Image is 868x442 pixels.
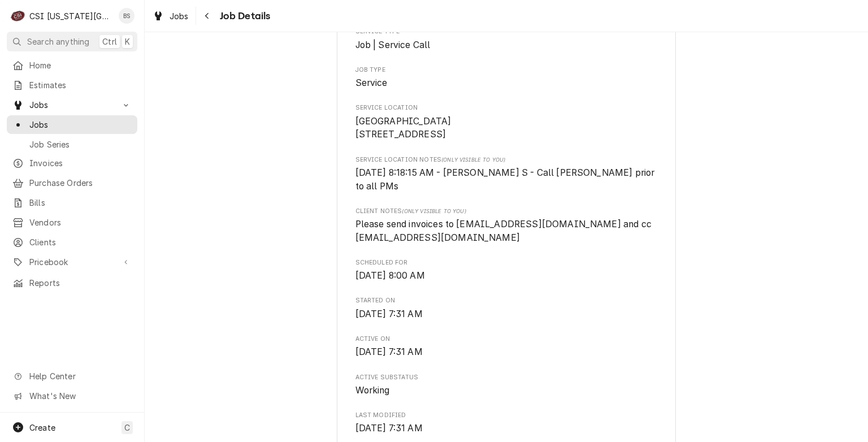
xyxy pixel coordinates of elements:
[119,8,134,24] div: BS
[10,8,26,24] div: C
[355,207,658,245] div: [object Object]
[29,79,132,91] span: Estimates
[355,384,658,397] span: Active SubStatus
[7,367,137,385] a: Go to Help Center
[355,335,658,344] span: Active On
[355,335,658,359] div: Active On
[7,32,137,51] button: Search anythingCtrlK
[7,253,137,271] a: Go to Pricebook
[355,27,658,51] div: Service Type
[102,36,117,47] span: Ctrl
[355,218,658,244] span: [object Object]
[355,258,658,267] span: Scheduled For
[355,66,658,75] span: Job Type
[355,269,658,283] span: Scheduled For
[29,99,115,111] span: Jobs
[355,373,658,397] div: Active SubStatus
[355,77,388,88] span: Service
[355,309,423,319] span: [DATE] 7:31 AM
[170,10,189,22] span: Jobs
[355,258,658,283] div: Scheduled For
[125,36,130,47] span: K
[29,138,132,150] span: Job Series
[29,10,112,22] div: CSI [US_STATE][GEOGRAPHIC_DATA]
[7,274,137,292] a: Reports
[27,36,89,47] span: Search anything
[7,193,137,212] a: Bills
[7,387,137,405] a: Go to What's New
[29,177,132,189] span: Purchase Orders
[355,207,658,216] span: Client Notes
[355,219,654,243] span: Please send invoices to [EMAIL_ADDRESS][DOMAIN_NAME] and cc [EMAIL_ADDRESS][DOMAIN_NAME]
[355,66,658,90] div: Job Type
[7,76,137,94] a: Estimates
[29,256,115,268] span: Pricebook
[7,154,137,172] a: Invoices
[355,40,431,50] span: Job | Service Call
[355,270,425,281] span: [DATE] 8:00 AM
[355,38,658,52] span: Service Type
[29,157,132,169] span: Invoices
[148,7,193,25] a: Jobs
[7,56,137,75] a: Home
[355,76,658,90] span: Job Type
[10,8,26,24] div: CSI Kansas City's Avatar
[29,216,132,228] span: Vendors
[355,307,658,321] span: Started On
[119,8,134,24] div: Brent Seaba's Avatar
[355,155,658,193] div: [object Object]
[7,96,137,114] a: Go to Jobs
[355,385,390,396] span: Working
[29,370,131,382] span: Help Center
[355,116,452,140] span: [GEOGRAPHIC_DATA] [STREET_ADDRESS]
[124,422,130,434] span: C
[7,135,137,154] a: Job Series
[29,197,132,209] span: Bills
[355,422,658,435] span: Last Modified
[7,174,137,192] a: Purchase Orders
[7,233,137,252] a: Clients
[29,423,55,432] span: Create
[355,411,658,435] div: Last Modified
[441,157,505,163] span: (Only Visible to You)
[355,346,423,357] span: [DATE] 7:31 AM
[355,373,658,382] span: Active SubStatus
[7,115,137,134] a: Jobs
[7,213,137,232] a: Vendors
[355,411,658,420] span: Last Modified
[402,208,466,214] span: (Only Visible to You)
[216,8,271,24] span: Job Details
[355,155,658,164] span: Service Location Notes
[355,166,658,193] span: [object Object]
[198,7,216,25] button: Navigate back
[355,423,423,434] span: [DATE] 7:31 AM
[29,119,132,131] span: Jobs
[355,296,658,320] div: Started On
[355,103,658,112] span: Service Location
[29,236,132,248] span: Clients
[355,296,658,305] span: Started On
[355,103,658,141] div: Service Location
[355,115,658,141] span: Service Location
[29,277,132,289] span: Reports
[355,167,657,192] span: [DATE] 8:18:15 AM - [PERSON_NAME] S - Call [PERSON_NAME] prior to all PMs
[29,390,131,402] span: What's New
[355,345,658,359] span: Active On
[29,59,132,71] span: Home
